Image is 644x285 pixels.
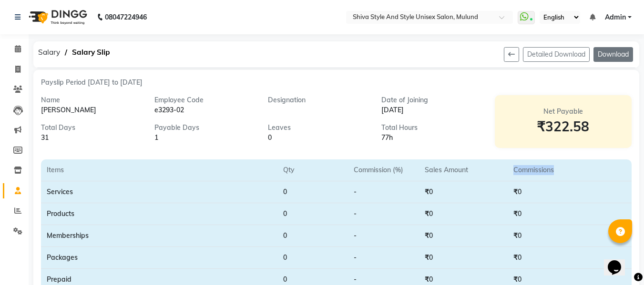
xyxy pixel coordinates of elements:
[419,181,508,203] td: ₹0
[508,181,596,203] td: ₹0
[41,225,277,247] td: Memberships
[381,95,480,105] div: Date of Joining
[41,159,277,181] th: Items
[41,123,140,133] div: Total Days
[277,247,348,269] td: 0
[381,123,480,133] div: Total Hours
[41,133,140,143] div: 31
[41,105,140,115] div: [PERSON_NAME]
[277,225,348,247] td: 0
[381,105,480,115] div: [DATE]
[105,4,147,30] b: 08047224946
[419,225,508,247] td: ₹0
[348,225,419,247] td: -
[24,4,90,30] img: logo
[604,247,634,275] iframe: chat widget
[348,159,419,181] th: Commission (%)
[506,117,620,137] div: ₹322.58
[419,159,508,181] th: Sales Amount
[348,247,419,269] td: -
[154,95,254,105] div: Employee Code
[268,133,367,143] div: 0
[41,247,277,269] td: Packages
[268,95,367,105] div: Designation
[277,181,348,203] td: 0
[277,203,348,225] td: 0
[268,123,367,133] div: Leaves
[41,95,140,105] div: Name
[419,203,508,225] td: ₹0
[593,47,633,62] button: Download
[154,123,254,133] div: Payable Days
[154,133,254,143] div: 1
[67,44,115,61] span: Salary Slip
[33,44,65,61] span: Salary
[419,247,508,269] td: ₹0
[41,78,632,88] div: Payslip Period [DATE] to [DATE]
[381,133,480,143] div: 77h
[605,12,626,22] span: Admin
[41,181,277,203] td: Services
[348,181,419,203] td: -
[523,47,590,62] button: Detailed Download
[506,107,620,117] div: Net Payable
[277,159,348,181] th: Qty
[508,159,596,181] th: Commissions
[41,203,277,225] td: Products
[508,247,596,269] td: ₹0
[348,203,419,225] td: -
[154,105,254,115] div: e3293-02
[508,203,596,225] td: ₹0
[508,225,596,247] td: ₹0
